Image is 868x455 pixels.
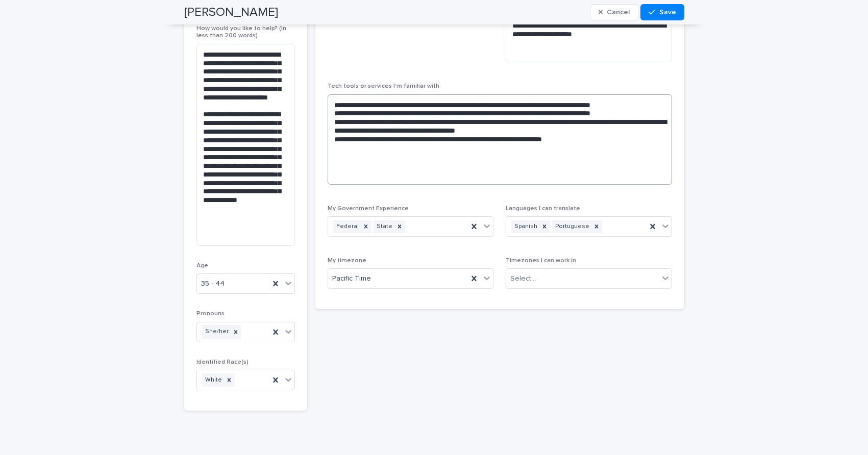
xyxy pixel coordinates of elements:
div: State [374,220,394,234]
span: Pacific Time [332,273,371,284]
span: Timezones I can work in [506,258,576,264]
span: Identified Race(s) [196,359,249,365]
span: 35 - 44 [201,279,225,289]
div: Portuguese [552,220,591,234]
h2: [PERSON_NAME] [184,5,278,20]
button: Cancel [590,4,639,20]
div: Select... [510,273,536,284]
span: Cancel [607,9,630,16]
span: Languages I can translate [506,206,580,212]
div: Federal [333,220,360,234]
button: Save [640,4,684,20]
div: Spanish [511,220,539,234]
div: She/her [202,325,230,339]
span: My timezone [328,258,366,264]
span: Age [196,263,208,269]
span: Save [659,9,676,16]
span: Pronouns [196,311,225,317]
span: Tech tools or services I'm familiar with [328,83,439,89]
span: My Government Experience [328,206,409,212]
div: White [202,373,224,387]
span: How would you like to help? (In less than 200 words) [196,26,286,39]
